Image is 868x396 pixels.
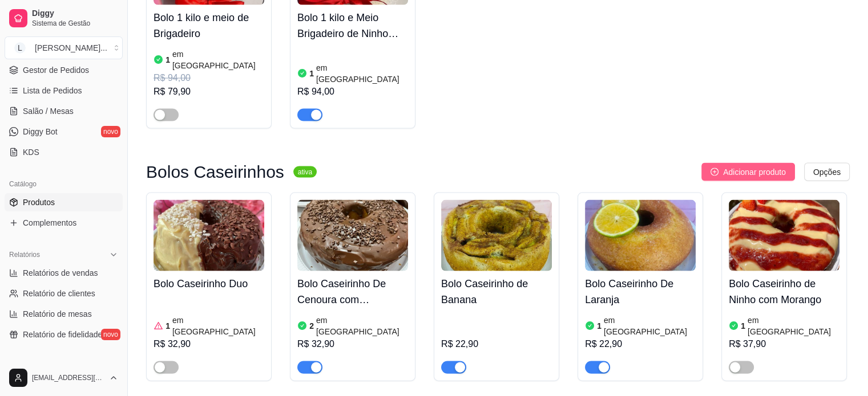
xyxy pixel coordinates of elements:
[813,166,841,178] span: Opções
[5,305,123,323] a: Relatório de mesas
[5,357,123,375] div: Gerenciar
[154,200,264,271] img: product-image
[23,64,89,76] span: Gestor de Pedidos
[723,166,786,178] span: Adicionar produto
[23,85,82,96] span: Lista de Pedidos
[23,197,55,208] span: Produtos
[297,10,408,42] h4: Bolo 1 kilo e Meio Brigadeiro de Ninho com morango
[5,123,123,141] a: Diggy Botnovo
[316,62,408,85] article: em [GEOGRAPHIC_DATA]
[748,315,839,337] article: em [GEOGRAPHIC_DATA]
[710,168,718,176] span: plus-circle
[309,320,314,332] article: 2
[5,102,123,120] a: Salão / Mesas
[5,325,123,344] a: Relatório de fidelidadenovo
[23,105,74,117] span: Salão / Mesas
[804,163,850,181] button: Opções
[35,42,107,54] div: [PERSON_NAME] ...
[154,71,264,85] div: R$ 94,00
[297,337,408,351] div: R$ 32,90
[5,143,123,161] a: KDS
[604,315,696,337] article: em [GEOGRAPHIC_DATA]
[23,217,76,228] span: Complementos
[5,364,123,391] button: [EMAIL_ADDRESS][DOMAIN_NAME]
[146,165,284,179] h3: Bolos Caseirinhos
[172,315,264,337] article: em [GEOGRAPHIC_DATA]
[5,284,123,303] a: Relatório de clientes
[729,200,839,271] img: product-image
[5,5,123,32] a: DiggySistema de Gestão
[154,10,264,42] h4: Bolo 1 kilo e meio de Brigadeiro
[5,175,123,193] div: Catálogo
[293,166,317,178] sup: ativa
[5,264,123,282] a: Relatórios de vendas
[297,276,408,308] h4: Bolo Caseirinho De Cenoura com Brigadeiro
[5,61,123,79] a: Gestor de Pedidos
[23,329,102,340] span: Relatório de fidelidade
[5,214,123,232] a: Complementos
[23,126,58,137] span: Diggy Bot
[585,337,696,351] div: R$ 22,90
[9,250,40,259] span: Relatórios
[585,200,696,271] img: product-image
[23,308,92,320] span: Relatório de mesas
[154,85,264,99] div: R$ 79,90
[441,200,552,271] img: product-image
[32,9,118,19] span: Diggy
[297,200,408,271] img: product-image
[154,276,264,292] h4: Bolo Caseirinho Duo
[172,48,264,71] article: em [GEOGRAPHIC_DATA]
[23,267,98,279] span: Relatórios de vendas
[441,276,552,308] h4: Bolo Caseirinho de Banana
[5,36,123,59] button: Select a team
[14,42,26,54] span: L
[741,320,745,332] article: 1
[729,337,839,351] div: R$ 37,90
[165,320,170,332] article: 1
[165,54,170,66] article: 1
[729,276,839,308] h4: Bolo Caseirinho de Ninho com Morango
[701,163,795,181] button: Adicionar produto
[5,81,123,100] a: Lista de Pedidos
[441,337,552,351] div: R$ 22,90
[309,68,314,79] article: 1
[32,19,118,28] span: Sistema de Gestão
[23,288,95,299] span: Relatório de clientes
[297,85,408,99] div: R$ 94,00
[5,193,123,211] a: Produtos
[32,373,104,382] span: [EMAIL_ADDRESS][DOMAIN_NAME]
[585,276,696,308] h4: Bolo Caseirinho De Laranja
[597,320,601,332] article: 1
[154,337,264,351] div: R$ 32,90
[316,315,408,337] article: em [GEOGRAPHIC_DATA]
[23,146,39,158] span: KDS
